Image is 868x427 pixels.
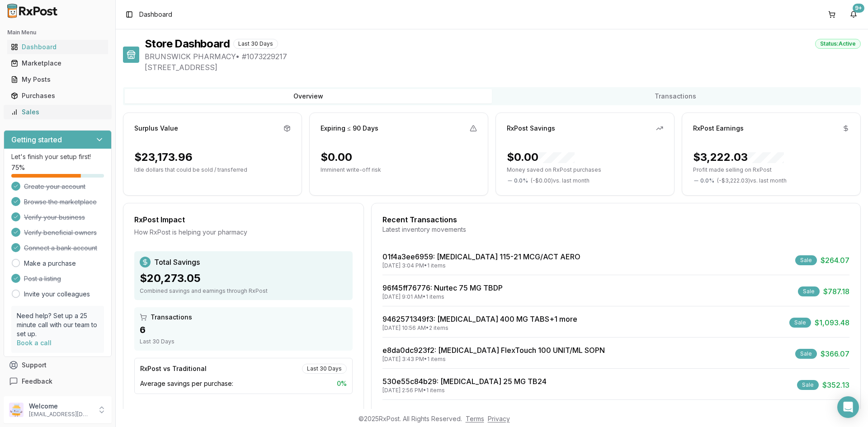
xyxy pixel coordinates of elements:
span: 0 % [337,379,347,388]
span: Feedback [22,377,52,386]
div: Last 30 Days [233,39,278,49]
span: Post a listing [24,274,61,283]
div: Last 30 Days [140,338,347,345]
button: Feedback [4,373,112,389]
span: Verify beneficial owners [24,228,97,237]
a: Terms [466,415,484,422]
button: Transactions [492,89,859,103]
p: Need help? Set up a 25 minute call with our team to set up. [17,311,99,338]
div: Sale [795,349,817,359]
span: ( - $3,222.03 ) vs. last month [717,177,787,184]
div: $0.00 [321,150,352,164]
a: Book a call [17,339,52,347]
p: Welcome [29,402,92,411]
span: BRUNSWICK PHARMACY • # 1073229217 [145,51,861,62]
p: Let's finish your setup first! [11,152,104,161]
div: 6 [140,324,347,336]
span: Browse the marketplace [24,197,97,206]
p: Profit made selling on RxPost [693,166,849,174]
p: Money saved on RxPost purchases [507,166,663,174]
div: Open Intercom Messenger [837,396,859,418]
div: RxPost Earnings [693,124,744,133]
span: Verify your business [24,213,85,222]
div: Status: Active [815,39,861,49]
h2: Main Menu [7,29,108,36]
button: Sales [4,105,112,119]
a: Sales [7,104,108,120]
span: $366.07 [821,348,849,359]
p: [EMAIL_ADDRESS][DOMAIN_NAME] [29,411,92,418]
button: Dashboard [4,40,112,54]
div: $23,173.96 [134,150,193,164]
span: $1,093.48 [815,317,849,328]
span: Dashboard [139,10,172,19]
img: RxPost Logo [4,4,61,18]
span: Average savings per purchase: [140,379,233,388]
div: RxPost Savings [507,124,555,133]
a: 9462571349f3: [MEDICAL_DATA] 400 MG TABS+1 more [382,314,577,324]
a: 530e55c84b29: [MEDICAL_DATA] 25 MG TB24 [382,377,547,386]
span: 0.0 % [514,177,528,184]
span: $264.07 [821,255,849,266]
div: [DATE] 3:43 PM • 1 items [382,356,605,363]
div: My Posts [11,75,104,84]
span: Create your account [24,182,85,191]
div: Recent Transactions [382,214,849,225]
div: [DATE] 3:04 PM • 1 items [382,262,580,269]
span: $787.18 [823,286,849,297]
div: Sale [789,318,811,328]
a: e8da0dc923f2: [MEDICAL_DATA] FlexTouch 100 UNIT/ML SOPN [382,346,605,355]
h1: Store Dashboard [145,37,230,51]
button: Overview [125,89,492,103]
div: Sale [798,286,820,296]
button: Purchases [4,89,112,103]
span: $352.13 [822,380,849,390]
div: Sale [795,255,817,265]
nav: breadcrumb [139,10,172,19]
div: 9+ [853,4,864,13]
a: Invite your colleagues [24,290,90,299]
button: 9+ [846,7,861,22]
div: Dashboard [11,42,104,52]
span: 0.0 % [700,177,714,184]
a: 96f45ff76776: Nurtec 75 MG TBDP [382,283,503,292]
div: $0.00 [507,150,575,164]
span: Connect a bank account [24,244,97,253]
a: Dashboard [7,39,108,55]
div: Surplus Value [134,124,178,133]
button: Marketplace [4,56,112,70]
a: Make a purchase [24,259,76,268]
div: Sale [797,380,819,390]
a: My Posts [7,71,108,88]
div: RxPost vs Traditional [140,364,207,373]
span: Transactions [151,313,192,322]
button: My Posts [4,72,112,87]
a: 01f4a3ee6959: [MEDICAL_DATA] 115-21 MCG/ACT AERO [382,252,580,261]
a: Marketplace [7,55,108,71]
span: ( - $0.00 ) vs. last month [531,177,590,184]
div: Sales [11,108,104,117]
div: $3,222.03 [693,150,784,164]
div: [DATE] 9:01 AM • 1 items [382,293,503,300]
span: [STREET_ADDRESS] [145,62,861,73]
p: Imminent write-off risk [321,166,477,174]
div: Marketplace [11,59,104,68]
h3: Getting started [11,134,62,145]
div: How RxPost is helping your pharmacy [134,228,353,237]
div: Purchases [11,91,104,100]
a: Purchases [7,88,108,104]
div: [DATE] 10:56 AM • 2 items [382,324,577,332]
span: Total Savings [154,257,200,267]
button: Support [4,357,112,373]
span: 75 % [11,163,25,172]
div: Latest inventory movements [382,225,849,234]
div: Expiring ≤ 90 Days [321,124,378,133]
div: [DATE] 2:56 PM • 1 items [382,387,547,394]
div: RxPost Impact [134,214,353,225]
div: Combined savings and earnings through RxPost [140,287,347,295]
div: Last 30 Days [302,364,347,374]
p: Idle dollars that could be sold / transferred [134,166,291,174]
img: User avatar [9,403,24,417]
a: Privacy [488,415,510,422]
div: $20,273.05 [140,271,347,286]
